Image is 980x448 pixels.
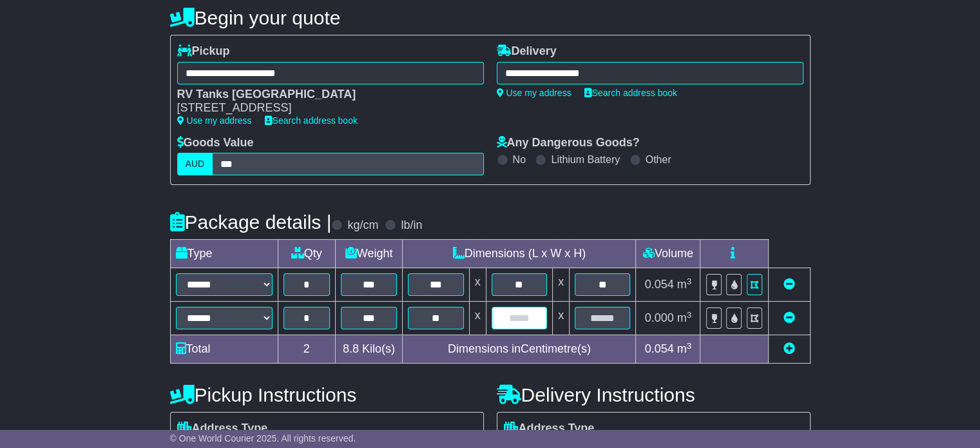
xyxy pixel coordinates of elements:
td: 2 [278,335,335,364]
label: Delivery [497,44,557,59]
a: Search address book [584,88,677,98]
span: m [677,278,692,291]
label: Address Type [177,422,268,436]
td: Volume [636,240,700,268]
a: Use my address [177,115,252,126]
label: No [513,153,526,166]
td: Kilo(s) [335,335,402,364]
td: Dimensions (L x W x H) [403,240,636,268]
label: Goods Value [177,136,254,150]
td: Dimensions in Centimetre(s) [403,335,636,364]
label: AUD [177,153,213,175]
div: RV Tanks [GEOGRAPHIC_DATA] [177,88,471,102]
td: Qty [278,240,335,268]
a: Use my address [497,88,572,98]
span: 0.054 [645,342,674,355]
td: Type [170,240,278,268]
sup: 3 [687,310,692,320]
label: lb/in [401,219,422,233]
td: x [553,302,570,335]
label: Lithium Battery [551,153,620,166]
h4: Package details | [170,211,332,233]
label: Pickup [177,44,230,59]
label: Address Type [504,422,595,436]
label: kg/cm [347,219,378,233]
h4: Delivery Instructions [497,384,811,405]
td: x [469,268,486,302]
a: Remove this item [783,311,795,324]
td: x [469,302,486,335]
a: Search address book [265,115,358,126]
td: x [553,268,570,302]
span: m [677,342,692,355]
span: 0.054 [645,278,674,291]
label: Other [646,153,671,166]
span: © One World Courier 2025. All rights reserved. [170,433,356,443]
h4: Begin your quote [170,7,811,28]
sup: 3 [687,341,692,351]
a: Add new item [783,342,795,355]
span: m [677,311,692,324]
div: [STREET_ADDRESS] [177,101,471,115]
a: Remove this item [783,278,795,291]
sup: 3 [687,277,692,286]
label: Any Dangerous Goods? [497,136,640,150]
span: 8.8 [343,342,359,355]
td: Weight [335,240,402,268]
span: 0.000 [645,311,674,324]
td: Total [170,335,278,364]
h4: Pickup Instructions [170,384,484,405]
